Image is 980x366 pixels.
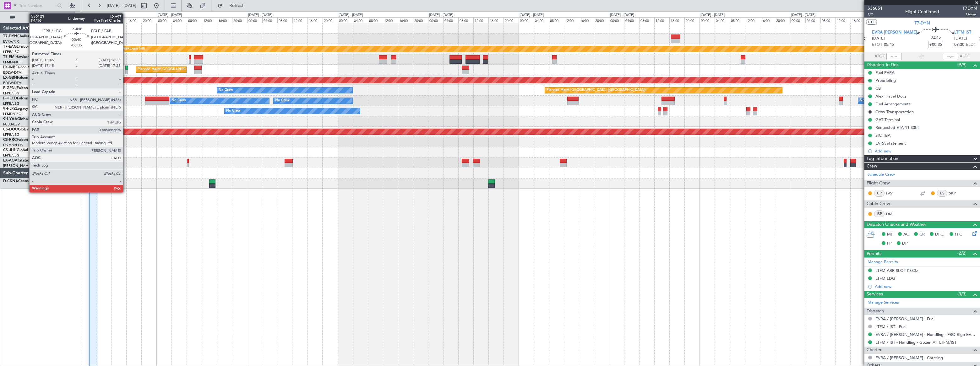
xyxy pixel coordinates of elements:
span: T7-EMI [3,55,15,59]
div: 00:00 [338,17,353,23]
div: SIC TBA [875,133,890,138]
div: CS [937,190,947,197]
div: 16:00 [851,17,866,23]
span: DP [902,241,908,247]
div: Crew Transportation [875,109,914,114]
span: [DATE] [954,35,967,42]
div: 00:00 [519,17,534,23]
button: Refresh [215,1,252,11]
div: 20:00 [232,17,247,23]
a: F-HECDFalcon 7X [3,97,34,100]
div: 08:00 [458,17,473,23]
div: [DATE] - [DATE] [248,13,272,18]
span: MF [887,231,893,238]
div: 04:00 [805,17,820,23]
a: 9H-YAAGlobal 5000 [3,117,39,121]
div: 20:00 [504,17,519,23]
div: ISP [874,210,885,217]
div: 16:00 [760,17,775,23]
span: T7-DYN [3,34,17,38]
div: 00:00 [247,17,262,23]
div: Planned Maint Dubai (Al Maktoum Intl) [83,44,145,54]
a: SKY [949,190,963,196]
div: 08:00 [730,17,745,23]
div: GAT Terminal [875,117,900,122]
div: 04:00 [172,17,187,23]
div: No Crew [171,96,186,105]
a: PAV [886,190,900,196]
a: Manage Permits [868,259,898,265]
div: 16:00 [669,17,684,23]
span: (9/9) [957,61,966,68]
div: 04:00 [81,17,96,23]
span: AC [903,231,909,238]
div: 08:00 [187,17,202,23]
div: 16:00 [217,17,232,23]
div: 04:00 [443,17,458,23]
span: CS-JHH [3,148,17,152]
div: 20:00 [594,17,609,23]
div: 12:00 [112,17,127,23]
a: EVRA / [PERSON_NAME] - Catering [875,355,943,360]
span: Flight Crew [867,180,890,187]
div: LTFM LDG [875,276,895,281]
span: LTFM IST [954,29,971,36]
a: LTFM / IST - Fuel [875,324,906,329]
div: 08:00 [96,17,112,23]
span: 536851 [868,5,883,12]
span: FFC [955,231,962,238]
div: No Crew [226,106,241,116]
div: [DATE] - [DATE] [520,13,544,18]
div: 20:00 [413,17,428,23]
div: 16:00 [127,17,142,23]
div: 04:00 [534,17,549,23]
div: 12:00 [745,17,760,23]
span: 1/2 [868,12,883,17]
a: LX-AOACitation Mustang [3,159,48,162]
a: LX-GBHFalcon 7X [3,76,34,80]
span: ETOT [872,42,882,48]
div: 20:00 [684,17,700,23]
input: --:-- [886,53,901,60]
div: EVRA statement [875,141,906,146]
span: ELDT [966,42,976,48]
span: Charter [867,347,882,354]
span: All Aircraft [16,15,66,19]
a: CS-DOUGlobal 6500 [3,128,39,131]
div: Fuel EVRA [875,70,895,75]
div: 16:00 [579,17,594,23]
div: CB [875,86,881,91]
span: CS-DOU [3,128,18,131]
a: LTFM / IST - Handling - Gozen Air LTFM/IST [875,340,956,345]
div: 00:00 [790,17,805,23]
a: EVRA / [PERSON_NAME] - Fuel [875,316,934,321]
span: Dispatch To-Dos [867,61,898,69]
div: 20:00 [323,17,338,23]
a: Schedule Crew [868,172,895,178]
span: (3/3) [957,291,966,297]
span: 08:30 [954,42,964,48]
div: [DATE] - [DATE] [429,13,453,18]
div: [DATE] - [DATE] [158,13,182,18]
a: D-CKNACessna Citation CJ4 [3,179,53,183]
div: 12:00 [473,17,488,23]
div: 04:00 [262,17,277,23]
span: LX-INB [3,66,15,69]
div: Flight Confirmed [905,8,939,15]
span: Crew [867,163,877,170]
a: LFPB/LBG [3,91,19,96]
a: F-GPNJFalcon 900EX [3,86,41,90]
div: LTFM ARR SLOT 0830z [875,268,918,273]
div: [DATE] - [DATE] [339,13,363,18]
a: EDLW/DTM [3,70,22,75]
span: 02:45 [931,34,941,41]
div: 12:00 [292,17,308,23]
button: UTC [866,19,877,25]
span: EVRA [PERSON_NAME] [872,29,917,36]
span: 9H-YAA [3,117,17,121]
div: 12:00 [202,17,217,23]
span: Cabin Crew [867,200,890,208]
div: 04:00 [624,17,639,23]
span: Dispatch [867,308,884,315]
span: Refresh [224,3,250,8]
